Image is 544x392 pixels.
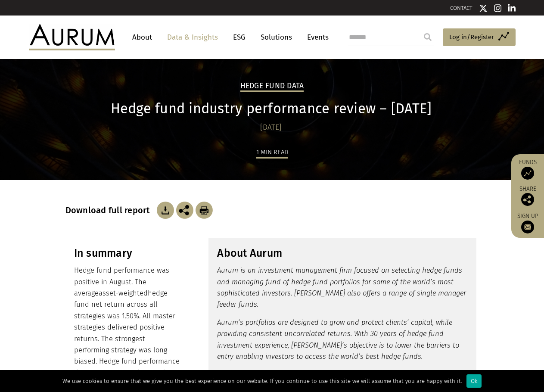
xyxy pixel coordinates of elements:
em: Aurum is an investment management firm focused on selecting hedge funds and managing fund of hedg... [217,266,466,308]
img: Linkedin icon [508,4,516,12]
img: Share this post [521,193,534,206]
div: Ok [466,374,482,388]
div: Share [516,186,540,206]
h3: About Aurum [217,247,468,260]
img: Access Funds [521,167,534,180]
a: Sign up [516,212,540,233]
h2: Hedge Fund Data [240,81,304,92]
h3: In summary [74,247,181,260]
h3: Download full report [65,205,155,215]
a: Funds [516,159,540,180]
a: CONTACT [450,5,473,11]
a: About [128,29,156,45]
img: Sign up to our newsletter [521,221,534,233]
p: Hedge fund performance was positive in August. The average hedge fund net return across all strat... [74,265,181,379]
img: Share this post [176,202,193,219]
a: Solutions [256,29,296,45]
img: Instagram icon [494,4,502,12]
img: Aurum [29,24,115,50]
img: Download Article [196,202,213,219]
em: Aurum’s portfolios are designed to grow and protect clients’ capital, while providing consistent ... [217,318,459,361]
a: Events [303,29,329,45]
div: [DATE] [65,121,477,134]
a: ESG [229,29,250,45]
a: Log in/Register [443,28,516,47]
a: Data & Insights [163,29,222,45]
span: asset-weighted [99,289,148,297]
input: Submit [419,28,436,46]
div: 1 min read [256,147,288,159]
img: Twitter icon [479,4,488,12]
span: Log in/Register [449,32,494,42]
img: Download Article [157,202,174,219]
h1: Hedge fund industry performance review – [DATE] [65,100,477,117]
